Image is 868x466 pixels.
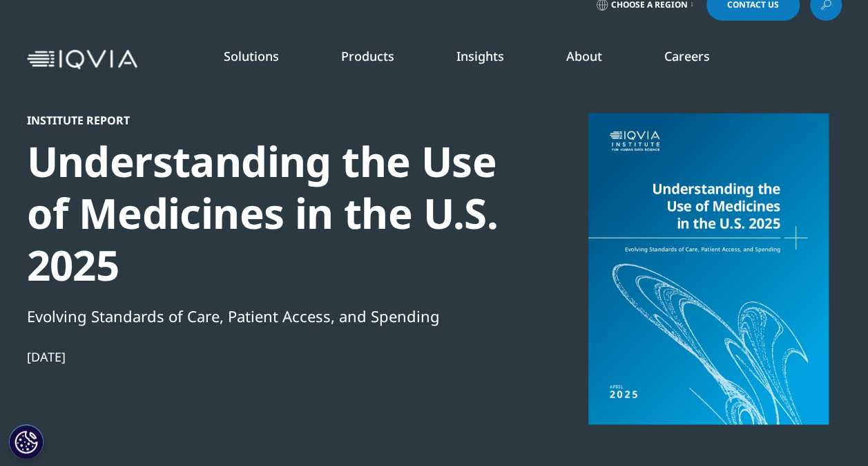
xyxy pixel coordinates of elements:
nav: Primary [143,27,842,92]
a: Products [341,48,394,64]
div: Institute Report [27,113,501,127]
a: About [566,48,602,64]
span: Contact Us [727,1,779,9]
div: Evolving Standards of Care, Patient Access, and Spending [27,304,501,328]
a: Careers [664,48,710,64]
button: Cookies Settings [9,425,44,459]
div: [DATE] [27,348,501,365]
a: Insights [456,48,504,64]
img: IQVIA Healthcare Information Technology and Pharma Clinical Research Company [27,50,137,70]
a: Solutions [224,48,279,64]
div: Understanding the Use of Medicines in the U.S. 2025 [27,136,501,291]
